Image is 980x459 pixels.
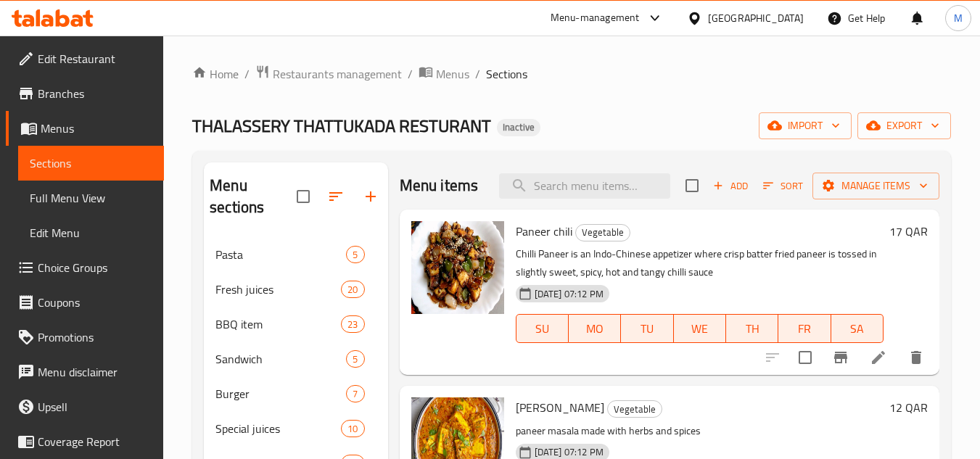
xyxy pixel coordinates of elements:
span: Sort [763,178,803,194]
input: search [499,173,670,199]
div: Fresh juices20 [204,272,387,307]
span: SA [837,318,878,339]
button: export [857,112,951,139]
div: Menu-management [551,9,640,27]
h6: 17 QAR [889,221,928,241]
a: Coverage Report [6,424,164,459]
span: Edit Restaurant [38,50,152,67]
div: Vegetable [575,224,630,241]
div: items [341,315,364,333]
div: Sandwich5 [204,342,387,376]
span: Coverage Report [38,433,152,450]
span: Sort sections [318,179,353,214]
span: 5 [347,248,363,262]
span: Sections [486,65,527,83]
a: Choice Groups [6,250,164,285]
h6: 12 QAR [889,397,928,418]
span: M [954,10,963,26]
span: 7 [347,387,363,401]
span: Branches [38,85,152,102]
img: Paneer chili [411,221,504,314]
button: delete [899,340,934,375]
button: Manage items [812,173,939,199]
a: Full Menu View [18,181,164,215]
button: SA [831,314,884,343]
button: Sort [759,175,807,197]
span: Menu disclaimer [38,363,152,381]
span: WE [680,318,720,339]
span: Pasta [215,246,346,263]
span: Sandwich [215,350,346,368]
a: Promotions [6,320,164,355]
p: Chilli Paneer is an Indo-Chinese appetizer where crisp batter fried paneer is tossed in slightly ... [516,245,884,281]
button: MO [569,314,621,343]
h2: Menu sections [210,175,296,218]
span: SU [522,318,563,339]
span: Paneer chili [516,220,572,242]
span: TU [627,318,667,339]
span: [PERSON_NAME] [516,397,604,418]
span: import [770,117,840,135]
span: Select to update [790,342,820,373]
span: Coupons [38,294,152,311]
span: Manage items [824,177,928,195]
h2: Menu items [400,175,479,197]
a: Edit Menu [18,215,164,250]
button: import [759,112,852,139]
span: [DATE] 07:12 PM [529,445,609,459]
span: Select all sections [288,181,318,212]
button: Add [707,175,754,197]
span: Vegetable [576,224,630,241]
div: items [346,385,364,402]
button: Add section [353,179,388,214]
div: Pasta5 [204,237,387,272]
button: TU [621,314,673,343]
div: Special juices10 [204,411,387,446]
button: SU [516,314,569,343]
span: Menus [41,120,152,137]
span: Menus [436,65,469,83]
a: Edit Restaurant [6,41,164,76]
span: 10 [342,422,363,436]
span: Add item [707,175,754,197]
span: Inactive [497,121,540,133]
span: 5 [347,352,363,366]
a: Upsell [6,389,164,424]
span: Edit Menu [30,224,152,241]
span: BBQ item [215,315,341,333]
a: Coupons [6,285,164,320]
div: Inactive [497,119,540,136]
a: Home [192,65,239,83]
nav: breadcrumb [192,65,951,83]
span: export [869,117,939,135]
button: TH [726,314,778,343]
span: FR [784,318,825,339]
button: Branch-specific-item [823,340,858,375]
span: Add [711,178,750,194]
div: items [346,350,364,368]
span: Burger [215,385,346,402]
a: Menu disclaimer [6,355,164,389]
div: Burger7 [204,376,387,411]
span: Choice Groups [38,259,152,276]
span: THALASSERY THATTUKADA RESTURANT [192,109,491,142]
button: WE [674,314,726,343]
button: FR [778,314,831,343]
span: 20 [342,283,363,297]
a: Branches [6,76,164,111]
p: paneer masala made with herbs and spices [516,422,884,440]
a: Menus [6,111,164,146]
li: / [475,65,480,83]
span: Sections [30,154,152,172]
span: [DATE] 07:12 PM [529,287,609,301]
span: Special juices [215,420,341,437]
span: Sort items [754,175,812,197]
span: MO [575,318,615,339]
span: 23 [342,318,363,331]
span: Full Menu View [30,189,152,207]
div: Vegetable [607,400,662,418]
